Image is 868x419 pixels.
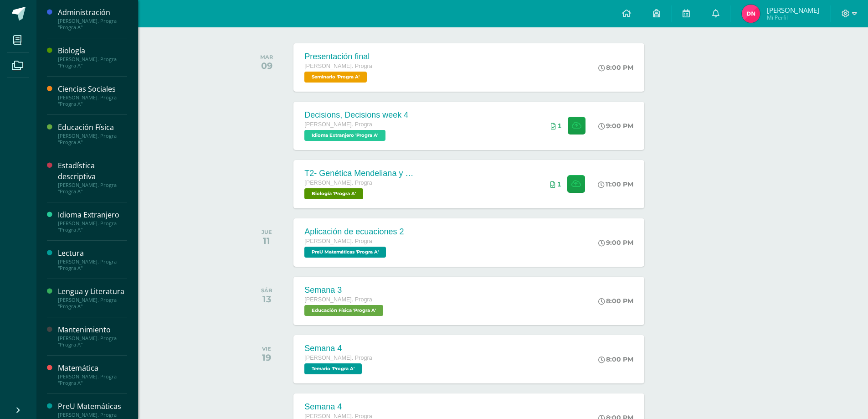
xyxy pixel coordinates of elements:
div: [PERSON_NAME]. Progra "Progra A" [58,259,127,271]
span: Seminario 'Progra A' [304,72,367,83]
div: Archivos entregados [551,122,561,129]
a: Administración[PERSON_NAME]. Progra "Progra A" [58,7,127,31]
a: Lectura[PERSON_NAME]. Progra "Progra A" [58,248,127,271]
div: [PERSON_NAME]. Progra "Progra A" [58,182,127,195]
div: [PERSON_NAME]. Progra "Progra A" [58,133,127,145]
img: bd351907fcc6d815a8ede91418bd2634.png [742,5,760,23]
span: [PERSON_NAME] [767,5,819,15]
a: Mantenimiento[PERSON_NAME]. Progra "Progra A" [58,325,127,348]
div: SÁB [261,287,272,294]
a: Idioma Extranjero[PERSON_NAME]. Progra "Progra A" [58,210,127,233]
div: VIE [262,346,271,352]
div: Lengua y Literatura [58,286,127,297]
span: Idioma Extranjero 'Progra A' [304,130,385,141]
a: Educación Física[PERSON_NAME]. Progra "Progra A" [58,122,127,145]
div: Ciencias Sociales [58,84,127,94]
div: Aplicación de ecuaciones 2 [304,227,404,237]
div: Idioma Extranjero [58,210,127,220]
div: [PERSON_NAME]. Progra "Progra A" [58,373,127,386]
div: [PERSON_NAME]. Progra "Progra A" [58,335,127,348]
div: [PERSON_NAME]. Progra "Progra A" [58,220,127,233]
span: [PERSON_NAME]. Progra [304,296,372,303]
div: 19 [262,352,271,363]
div: PreU Matemáticas [58,401,127,412]
div: [PERSON_NAME]. Progra "Progra A" [58,297,127,310]
a: Estadística descriptiva[PERSON_NAME]. Progra "Progra A" [58,160,127,194]
span: [PERSON_NAME]. Progra [304,238,372,244]
div: Estadística descriptiva [58,160,127,181]
div: Archivos entregados [550,181,561,188]
span: Biología 'Progra A' [304,188,363,199]
span: Educación Física 'Progra A' [304,305,383,316]
div: T2- Genética Mendeliana y sus aplicaciones [304,169,414,178]
span: Mi Perfil [767,14,819,21]
div: 13 [261,294,272,305]
span: [PERSON_NAME]. Progra [304,63,372,69]
div: [PERSON_NAME]. Progra "Progra A" [58,94,127,107]
div: Decisions, Decisions week 4 [304,110,408,120]
div: [PERSON_NAME]. Progra "Progra A" [58,18,127,31]
div: Mantenimiento [58,325,127,335]
div: Matemática [58,363,127,373]
a: Lengua y Literatura[PERSON_NAME]. Progra "Progra A" [58,286,127,310]
div: JUE [262,229,272,235]
div: [PERSON_NAME]. Progra "Progra A" [58,56,127,69]
div: 8:00 PM [598,63,633,72]
div: Presentación final [304,52,372,62]
div: MAR [260,54,273,60]
span: [PERSON_NAME]. Progra [304,121,372,128]
div: Biología [58,46,127,56]
div: Lectura [58,248,127,259]
div: 09 [260,60,273,71]
span: [PERSON_NAME]. Progra [304,180,372,186]
span: Temario 'Progra A' [304,363,362,374]
span: 1 [558,122,561,129]
div: Semana 3 [304,285,385,295]
div: 9:00 PM [598,122,633,130]
div: Educación Física [58,122,127,133]
a: Ciencias Sociales[PERSON_NAME]. Progra "Progra A" [58,84,127,107]
div: 11 [262,235,272,246]
div: 8:00 PM [598,355,633,363]
span: 1 [557,181,561,188]
span: PreU Matemáticas 'Progra A' [304,247,386,258]
span: [PERSON_NAME]. Progra [304,355,372,361]
div: Semana 4 [304,344,372,353]
a: Matemática[PERSON_NAME]. Progra "Progra A" [58,363,127,386]
div: 8:00 PM [598,297,633,305]
div: 11:00 PM [598,180,633,188]
a: Biología[PERSON_NAME]. Progra "Progra A" [58,46,127,69]
div: Administración [58,7,127,18]
div: Semana 4 [304,402,385,412]
div: 9:00 PM [598,238,633,247]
